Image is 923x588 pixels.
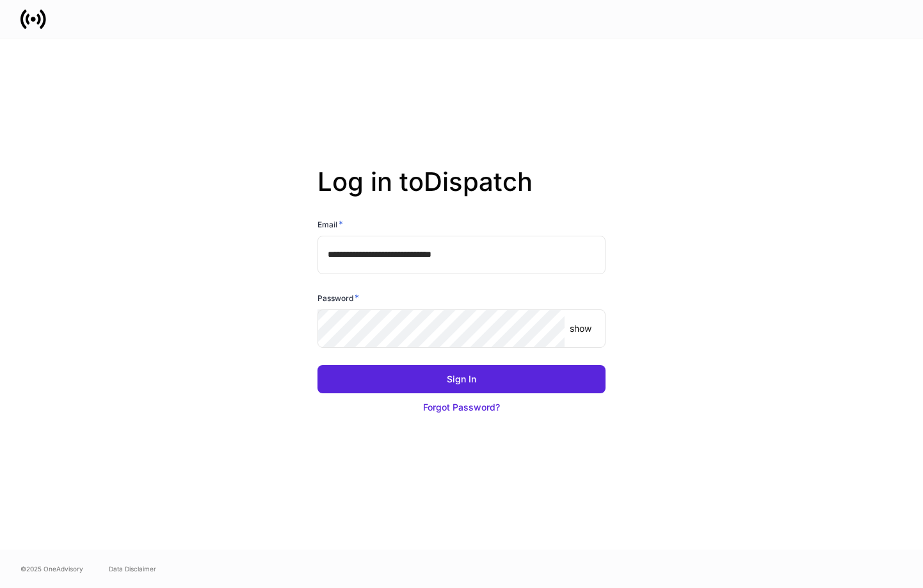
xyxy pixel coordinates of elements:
button: Forgot Password? [317,393,606,421]
h2: Log in to Dispatch [317,167,606,218]
div: Sign In [447,373,476,386]
button: Sign In [317,365,606,393]
div: Forgot Password? [423,401,500,414]
p: show [570,322,591,335]
span: © 2025 OneAdvisory [20,564,83,574]
h6: Password [317,291,359,304]
a: Data Disclaimer [109,564,156,574]
h6: Email [317,218,343,231]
